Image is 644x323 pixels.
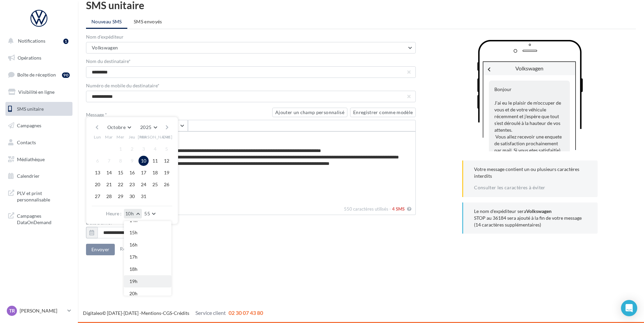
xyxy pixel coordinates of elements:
[350,108,416,117] button: Enregistrer comme modèle
[150,156,160,166] button: 11
[124,263,171,275] button: 18h
[272,108,347,117] button: Ajouter un champ personnalisé
[86,83,416,88] label: Numéro de mobile du destinataire
[92,191,103,201] button: 27
[515,65,543,71] span: Volkswagen
[94,134,101,140] span: Lun
[62,72,70,78] div: 90
[115,168,126,178] button: 15
[229,309,263,316] span: 02 30 07 43 80
[150,168,160,178] button: 18
[127,156,137,166] button: 9
[344,206,391,212] span: 550 caractères utilisés -
[163,310,172,316] a: CGS
[127,144,137,154] button: 2
[129,290,137,296] span: 20h
[107,124,126,130] span: Octobre
[4,51,74,65] a: Opérations
[92,179,103,190] button: 20
[86,42,416,53] button: Volkswagen
[92,45,118,50] span: Volkswagen
[163,134,171,140] span: Dim
[124,209,142,218] button: 10h
[162,144,172,154] button: 5
[621,300,637,316] div: Open Intercom Messenger
[129,278,137,284] span: 19h
[127,168,137,178] button: 16
[115,191,126,201] button: 29
[104,191,114,201] button: 28
[18,55,41,61] span: Opérations
[4,186,74,206] a: PLV et print personnalisable
[129,266,137,272] span: 18h
[4,102,74,116] a: SMS unitaire
[129,254,137,260] span: 17h
[86,35,416,39] label: Nom d'expéditeur
[392,206,405,212] span: 4 SMS
[5,304,72,317] a: TR [PERSON_NAME]
[124,275,171,287] button: 19h
[124,239,171,251] button: 16h
[138,144,149,154] button: 3
[134,19,162,24] span: SMS envoyés
[17,72,56,78] span: Boîte de réception
[17,173,40,179] span: Calendrier
[17,139,36,145] span: Contacts
[104,179,114,190] button: 21
[4,34,71,48] button: Notifications 1
[83,310,263,316] span: © [DATE]-[DATE] - - -
[83,310,102,316] a: Digitaleo
[125,211,134,216] span: 10h
[4,169,74,183] a: Calendrier
[4,209,74,229] a: Campagnes DataOnDemand
[140,124,151,130] span: 2025
[129,230,137,235] span: 15h
[92,168,103,178] button: 13
[17,106,44,111] span: SMS unitaire
[474,185,587,190] div: Consulter les caractères à éviter
[105,123,134,132] button: Octobre
[4,135,74,150] a: Contacts
[18,89,55,95] span: Visibilité en ligne
[124,251,171,263] button: 17h
[116,134,125,140] span: Mer
[115,156,126,166] button: 8
[115,179,126,190] button: 22
[174,310,189,316] a: Crédits
[474,166,587,190] p: Votre message contient un ou plusieurs caractères interdits
[406,205,413,213] button: Corriger mon message 550 caractères utilisés - 4 SMS
[526,208,552,214] b: Volkswagen
[138,156,149,166] button: 10
[17,156,45,162] span: Médiathèque
[92,156,103,166] button: 6
[124,227,171,239] button: 15h
[162,168,172,178] button: 19
[127,179,137,190] button: 23
[4,152,74,167] a: Médiathèque
[127,191,137,201] button: 30
[150,144,160,154] button: 4
[4,67,74,82] a: Boîte de réception90
[17,189,70,203] span: PLV et print personnalisable
[86,244,115,255] button: Envoyer
[144,211,150,216] span: 55
[104,156,114,166] button: 7
[138,168,149,178] button: 17
[4,119,74,133] a: Campagnes
[115,144,126,154] button: 1
[138,191,149,201] button: 31
[18,38,45,44] span: Notifications
[129,242,137,247] span: 16h
[138,179,149,190] button: 24
[195,309,226,316] span: Service client
[129,134,135,140] span: Jeu
[474,208,587,228] p: Le nom d'expéditeur sera STOP au 36184 sera ajouté à la fin de votre message (14 caractères suppl...
[104,168,114,178] button: 14
[86,112,270,117] label: Message *
[489,81,570,247] div: Bonjour J'ai eu le plaisir de m'occuper de vous et de votre véhicule récemment et j'espère que to...
[86,59,416,64] label: Nom du destinataire
[105,134,113,140] span: Mar
[20,307,65,314] p: [PERSON_NAME]
[137,123,159,132] button: 2025
[106,211,122,216] label: Heure :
